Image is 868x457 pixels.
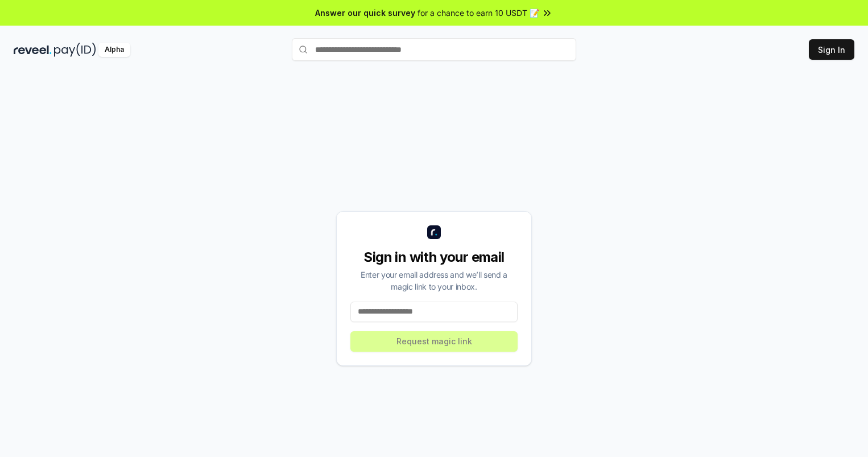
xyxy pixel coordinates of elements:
img: logo_small [427,225,441,239]
img: pay_id [54,43,96,57]
img: reveel_dark [14,43,52,57]
div: Enter your email address and we’ll send a magic link to your inbox. [350,269,518,293]
span: for a chance to earn 10 USDT 📝 [418,7,539,19]
button: Sign In [809,39,854,60]
div: Alpha [98,43,130,57]
span: Answer our quick survey [315,7,415,19]
div: Sign in with your email [350,248,518,266]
